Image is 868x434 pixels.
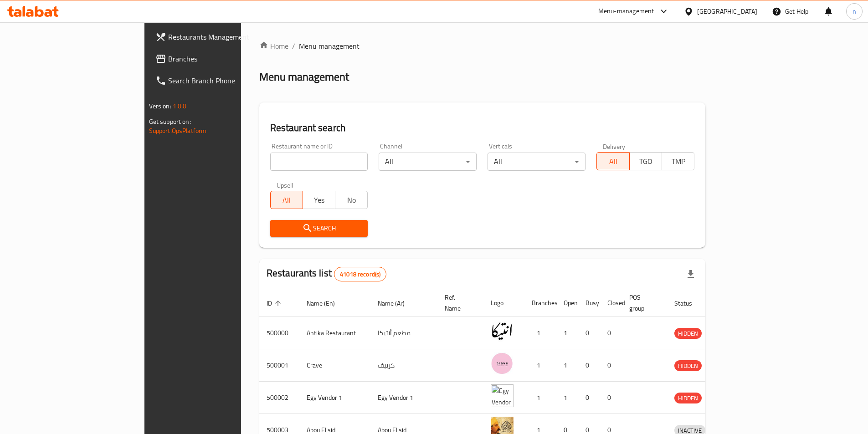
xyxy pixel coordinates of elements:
[674,328,702,339] span: HIDDEN
[491,384,514,407] img: Egy Vendor 1
[267,298,284,309] span: ID
[173,100,187,112] span: 1.0.0
[578,382,600,414] td: 0
[270,220,368,237] button: Search
[370,382,437,414] td: Egy Vendor 1
[149,116,191,128] span: Get support on:
[270,121,695,135] h2: Restaurant search
[307,194,332,207] span: Yes
[299,382,370,414] td: Egy Vendor 1
[853,6,856,16] span: n
[267,266,387,281] h2: Restaurants list
[277,182,293,188] label: Upsell
[379,153,477,171] div: All
[370,317,437,349] td: مطعم أنتيكا
[674,361,702,371] span: HIDDEN
[600,317,622,349] td: 0
[445,292,473,314] span: Ref. Name
[168,31,282,42] span: Restaurants Management
[578,317,600,349] td: 0
[259,70,349,84] h2: Menu management
[674,298,704,309] span: Status
[556,349,578,382] td: 1
[629,152,662,170] button: TGO
[299,349,370,382] td: Crave
[488,153,586,171] div: All
[600,382,622,414] td: 0
[148,48,289,70] a: Branches
[334,267,386,281] div: Total records count
[556,382,578,414] td: 1
[578,349,600,382] td: 0
[633,155,658,168] span: TGO
[168,75,282,86] span: Search Branch Phone
[149,100,171,112] span: Version:
[674,393,702,403] div: HIDDEN
[483,289,524,317] th: Logo
[556,289,578,317] th: Open
[662,152,694,170] button: TMP
[303,191,335,209] button: Yes
[598,6,654,17] div: Menu-management
[491,352,514,375] img: Crave
[603,143,626,149] label: Delivery
[674,393,702,403] span: HIDDEN
[556,317,578,349] td: 1
[600,289,622,317] th: Closed
[680,263,702,285] div: Export file
[148,26,289,48] a: Restaurants Management
[277,223,361,234] span: Search
[270,153,368,171] input: Search for restaurant name or ID..
[629,292,656,314] span: POS group
[697,6,757,16] div: [GEOGRAPHIC_DATA]
[524,317,556,349] td: 1
[149,125,207,137] a: Support.OpsPlatform
[292,41,295,51] li: /
[524,382,556,414] td: 1
[274,194,299,207] span: All
[600,349,622,382] td: 0
[524,349,556,382] td: 1
[378,298,416,309] span: Name (Ar)
[524,289,556,317] th: Branches
[370,349,437,382] td: كرييف
[168,53,282,64] span: Branches
[299,41,360,51] span: Menu management
[339,194,364,207] span: No
[259,41,706,51] nav: breadcrumb
[334,270,386,279] span: 41018 record(s)
[299,317,370,349] td: Antika Restaurant
[578,289,600,317] th: Busy
[596,152,629,170] button: All
[601,155,626,168] span: All
[270,191,303,209] button: All
[148,70,289,92] a: Search Branch Phone
[335,191,368,209] button: No
[666,155,691,168] span: TMP
[491,320,514,342] img: Antika Restaurant
[307,298,347,309] span: Name (En)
